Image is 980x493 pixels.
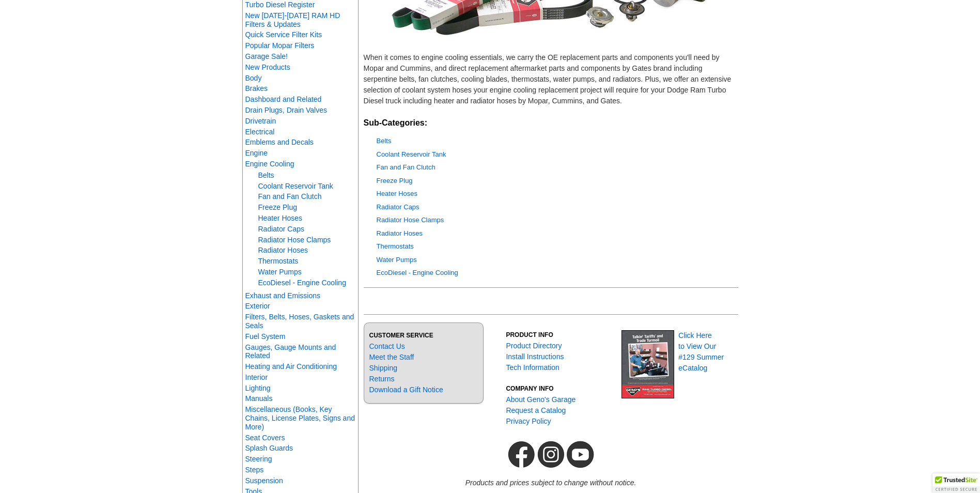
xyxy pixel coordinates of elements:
[258,214,303,222] a: Heater Hoses
[245,394,273,403] a: Manuals
[245,106,327,114] a: Drain Plugs, Drain Valves
[506,363,559,372] a: Tech Information
[245,138,314,146] a: Emblems and Decals
[258,225,305,233] a: Radiator Caps
[369,386,443,394] a: Download a Gift Notice
[258,171,274,179] a: Belts
[245,343,336,360] a: Gauges, Gauge Mounts and Related
[678,331,724,372] a: Click Hereto View Our#129 SummereCatalog
[245,160,294,168] a: Engine Cooling
[245,95,322,103] a: Dashboard and Related
[245,11,340,28] a: New [DATE]-[DATE] RAM HD Filters & Updates
[258,192,322,201] a: Fan and Fan Clutch
[465,479,636,487] em: Products and prices subject to change without notice.
[245,384,271,392] a: Lighting
[377,242,414,250] a: Thermostats
[245,313,354,330] a: Filters, Belts, Hoses, Gaskets and Seals
[506,395,575,404] a: About Geno's Garage
[506,384,614,393] h3: COMPANY INFO
[377,190,417,197] a: Heater Hoses
[258,236,331,244] a: Radiator Hose Clamps
[377,229,423,237] a: Radiator Hoses
[621,330,674,398] img: Geno's Garage eCatalog
[245,466,264,474] a: Steps
[507,435,536,474] img: Geno's Garage Facebook Link
[369,342,405,350] a: Contact Us
[245,405,355,431] a: Miscellaneous (Books, Key Chains, License Plates, Signs and More)
[377,203,419,211] a: Radiator Caps
[506,342,562,350] a: Product Directory
[369,353,414,361] a: Meet the Staff
[506,417,551,425] a: Privacy Policy
[245,41,315,50] a: Popular Mopar Filters
[506,352,564,361] a: Install Instructions
[245,52,288,60] a: Garage Sale!
[245,455,272,463] a: Steering
[245,74,262,82] a: Body
[377,163,435,171] a: Fan and Fan Clutch
[245,1,315,9] a: Turbo Diesel Register
[258,279,346,287] a: EcoDiesel - Engine Cooling
[258,182,333,190] a: Coolant Reservoir Tank
[377,137,392,145] a: Belts
[258,268,302,276] a: Water Pumps
[258,257,299,265] a: Thermostats
[245,84,268,93] a: Brakes
[377,150,446,158] a: Coolant Reservoir Tank
[377,216,444,224] a: Radiator Hose Clamps
[377,177,413,184] a: Freeze Plug
[245,63,290,71] a: New Products
[369,331,478,340] h3: CUSTOMER SERVICE
[506,406,566,414] a: Request a Catalog
[932,473,980,493] div: TrustedSite Certified
[245,444,293,452] a: Splash Guards
[369,375,395,383] a: Returns
[258,246,308,254] a: Radiator Hoses
[506,330,614,340] h3: PRODUCT INFO
[377,269,458,276] a: EcoDiesel - Engine Cooling
[566,435,595,474] img: Geno's Garage YouTube Channel
[258,203,297,211] a: Freeze Plug
[245,434,285,442] a: Seat Covers
[245,117,276,125] a: Drivetrain
[245,291,321,300] a: Exhaust and Emissions
[245,373,268,381] a: Interior
[245,302,270,310] a: Exterior
[369,364,398,372] a: Shipping
[245,332,286,341] a: Fuel System
[245,149,268,157] a: Engine
[377,256,417,264] a: Water Pumps
[364,117,738,129] h2: Sub-Categories:
[245,476,283,485] a: Suspension
[536,435,566,474] img: Geno's Garage Instagram Link
[245,362,337,371] a: Heating and Air Conditioning
[245,128,275,136] a: Electrical
[245,30,322,39] a: Quick Service Filter Kits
